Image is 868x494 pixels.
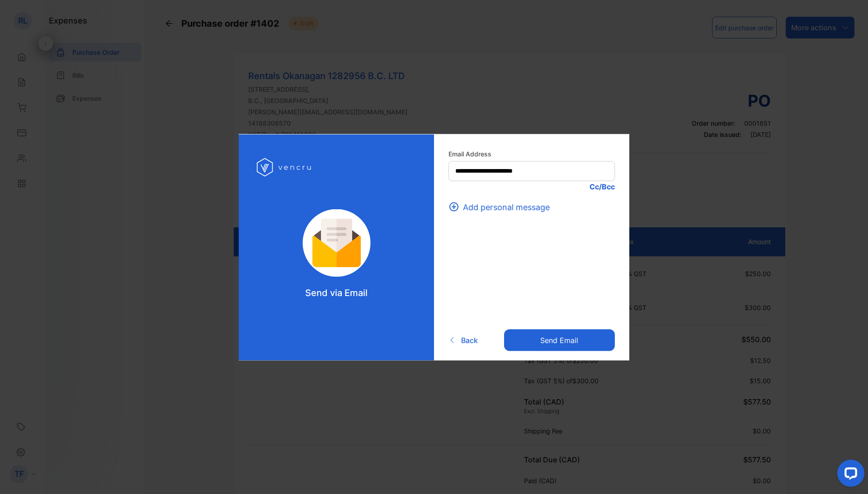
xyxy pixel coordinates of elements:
p: Send via Email [305,286,368,299]
label: Email Address [448,149,615,158]
button: Send email [504,329,615,351]
span: Add personal message [463,201,550,213]
button: Add personal message [448,201,555,213]
img: log [257,152,313,182]
iframe: LiveChat chat widget [830,456,868,494]
p: Cc/Bcc [448,181,615,192]
span: Back [461,335,478,346]
img: log [290,209,383,277]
